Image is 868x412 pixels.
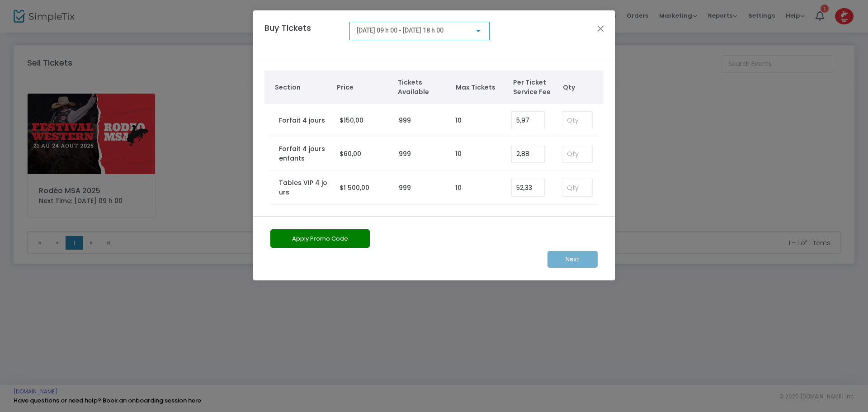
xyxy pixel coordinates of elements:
button: Apply Promo Code [270,229,370,248]
input: Qty [562,179,592,196]
label: Forfait 4 jours enfants [279,144,330,163]
span: [DATE] 09 h 00 - [DATE] 18 h 00 [357,27,443,34]
input: Qty [562,145,592,162]
input: Enter Service Fee [512,145,544,162]
label: 10 [455,149,462,159]
span: Max Tickets [456,83,505,92]
span: Section [275,83,328,92]
span: Qty [563,83,599,92]
h4: Buy Tickets [260,22,345,47]
span: Price [337,83,389,92]
button: Close [595,23,607,34]
label: 999 [399,149,411,159]
label: 10 [455,183,462,193]
span: $150,00 [340,116,363,125]
input: Qty [562,112,592,129]
span: $60,00 [340,149,361,158]
label: 999 [399,116,411,125]
span: Tickets Available [398,78,447,97]
label: Tables VIP 4 jours [279,178,330,197]
span: Per Ticket Service Fee [513,78,558,97]
input: Enter Service Fee [512,112,544,129]
label: Forfait 4 jours [279,116,325,125]
label: 10 [455,116,462,125]
input: Enter Service Fee [512,179,544,196]
label: 999 [399,183,411,193]
span: $1 500,00 [340,183,369,192]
